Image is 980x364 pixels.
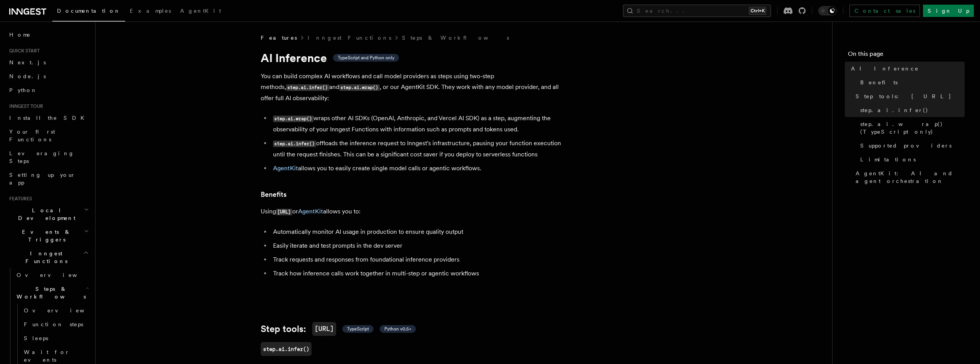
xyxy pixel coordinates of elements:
[9,59,46,65] span: Next.js
[857,117,965,139] a: step.ai.wrap() (TypeScript only)
[52,2,125,22] a: Documentation
[856,92,952,100] span: Step tools: [URL]
[6,111,90,125] a: Install the SDK
[21,317,90,331] a: Function steps
[818,6,837,15] button: Toggle dark mode
[24,349,70,363] span: Wait for events
[24,307,103,314] span: Overview
[6,28,90,42] a: Home
[24,321,83,327] span: Function steps
[261,71,569,104] p: You can build complex AI workflows and call model providers as steps using two-step methods, and ...
[851,65,919,72] span: AI Inference
[339,84,380,91] code: step.ai.wrap()
[9,31,31,39] span: Home
[9,150,74,164] span: Leveraging Steps
[9,73,46,79] span: Node.js
[130,8,171,14] span: Examples
[923,5,974,17] a: Sign Up
[13,282,90,304] button: Steps & Workflows
[6,103,43,109] span: Inngest tour
[6,168,90,190] a: Setting up your app
[6,125,90,146] a: Your first Functions
[857,153,965,166] a: Limitations
[273,141,316,147] code: step.ai.infer()
[857,75,965,89] a: Benefits
[271,226,569,237] li: Automatically monitor AI usage in production to ensure quality output
[623,5,771,17] button: Search...Ctrl+K
[848,49,965,62] h4: On this page
[848,62,965,75] a: AI Inference
[13,268,90,282] a: Overview
[860,120,965,136] span: step.ai.wrap() (TypeScript only)
[9,129,55,143] span: Your first Functions
[276,209,292,215] code: [URL]
[857,103,965,117] a: step.ai.infer()
[298,208,323,215] a: AgentKit
[853,166,965,188] a: AgentKit: AI and agent orchestration
[13,285,86,300] span: Steps & Workflows
[6,69,90,83] a: Node.js
[271,240,569,251] li: Easily iterate and test prompts in the dev server
[860,156,916,163] span: Limitations
[261,51,569,65] h1: AI Inference
[6,83,90,97] a: Python
[6,250,83,265] span: Inngest Functions
[176,2,226,21] a: AgentKit
[384,326,411,332] span: Python v0.5+
[273,116,313,122] code: step.ai.wrap()
[6,225,90,247] button: Events & Triggers
[6,203,90,225] button: Local Development
[860,106,928,114] span: step.ai.infer()
[749,7,766,15] kbd: Ctrl+K
[856,169,965,185] span: AgentKit: AI and agent orchestration
[6,228,84,243] span: Events & Triggers
[261,206,569,217] p: Using or allows you to:
[57,8,121,14] span: Documentation
[347,326,369,332] span: TypeScript
[9,172,75,186] span: Setting up your app
[21,304,90,317] a: Overview
[261,34,297,42] span: Features
[180,8,221,14] span: AgentKit
[312,322,336,336] code: [URL]
[271,138,569,160] li: offloads the inference request to Inngest's infrastructure, pausing your function execution until...
[286,84,329,91] code: step.ai.infer()
[261,189,286,200] a: Benefits
[849,5,920,17] a: Contact sales
[338,55,394,61] span: TypeScript and Python only
[21,331,90,345] a: Sleeps
[17,272,96,278] span: Overview
[6,206,84,222] span: Local Development
[271,113,569,135] li: wraps other AI SDKs (OpenAI, Anthropic, and Vercel AI SDK) as a step, augmenting the observabilit...
[9,115,89,121] span: Install the SDK
[261,342,312,356] a: step.ai.infer()
[9,87,37,93] span: Python
[6,196,32,202] span: Features
[308,34,391,42] a: Inngest Functions
[402,34,509,42] a: Steps & Workflows
[6,48,40,54] span: Quick start
[860,142,952,149] span: Supported providers
[271,254,569,265] li: Track requests and responses from foundational inference providers
[273,164,298,172] a: AgentKit
[271,268,569,279] li: Track how inference calls work together in multi-step or agentic workflows
[261,322,416,336] a: Step tools:[URL] TypeScript Python v0.5+
[271,163,569,174] li: allows you to easily create single model calls or agentic workflows.
[6,247,90,268] button: Inngest Functions
[853,89,965,103] a: Step tools: [URL]
[6,55,90,69] a: Next.js
[6,146,90,168] a: Leveraging Steps
[24,335,48,341] span: Sleeps
[125,2,176,21] a: Examples
[860,79,898,86] span: Benefits
[857,139,965,153] a: Supported providers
